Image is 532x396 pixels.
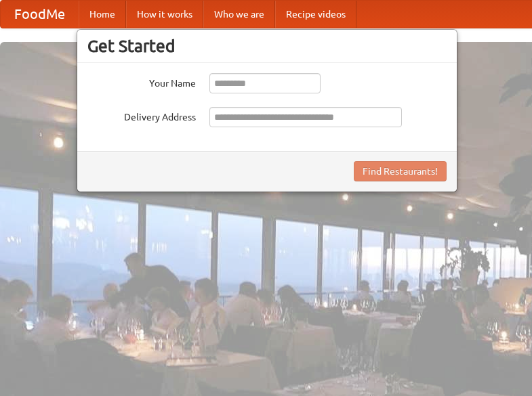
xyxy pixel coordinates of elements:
[87,107,196,124] label: Delivery Address
[275,1,356,28] a: Recipe videos
[203,1,275,28] a: Who we are
[126,1,203,28] a: How it works
[354,161,447,181] button: Find Restaurants!
[87,36,447,56] h3: Get Started
[79,1,126,28] a: Home
[87,73,196,90] label: Your Name
[1,1,79,28] a: FoodMe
